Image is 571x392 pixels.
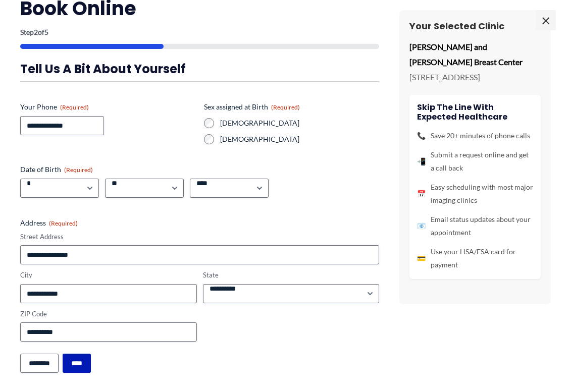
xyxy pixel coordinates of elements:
label: Street Address [20,232,379,242]
li: Use your HSA/FSA card for payment [417,245,533,271]
p: [STREET_ADDRESS] [409,70,541,85]
p: [PERSON_NAME] and [PERSON_NAME] Breast Center [409,39,541,69]
span: 📞 [417,129,426,142]
legend: Address [20,218,78,228]
span: 5 [44,28,48,36]
label: City [20,270,197,280]
span: 📅 [417,187,426,200]
li: Save 20+ minutes of phone calls [417,129,533,142]
h3: Your Selected Clinic [409,20,541,32]
span: (Required) [64,166,93,174]
li: Submit a request online and get a call back [417,148,533,175]
span: 💳 [417,252,426,265]
label: [DEMOGRAPHIC_DATA] [220,134,380,144]
p: Step of [20,29,379,36]
label: State [203,270,380,280]
span: 2 [34,28,38,36]
span: (Required) [271,103,300,111]
span: 📲 [417,155,426,168]
li: Easy scheduling with most major imaging clinics [417,181,533,207]
li: Email status updates about your appointment [417,213,533,239]
span: (Required) [60,103,89,111]
span: × [536,10,556,30]
span: 📧 [417,219,426,233]
label: Your Phone [20,102,196,112]
h4: Skip the line with Expected Healthcare [417,102,533,122]
h3: Tell us a bit about yourself [20,61,379,77]
legend: Sex assigned at Birth [204,102,300,112]
legend: Date of Birth [20,164,93,175]
label: [DEMOGRAPHIC_DATA] [220,118,380,128]
span: (Required) [49,219,78,227]
label: ZIP Code [20,309,197,319]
